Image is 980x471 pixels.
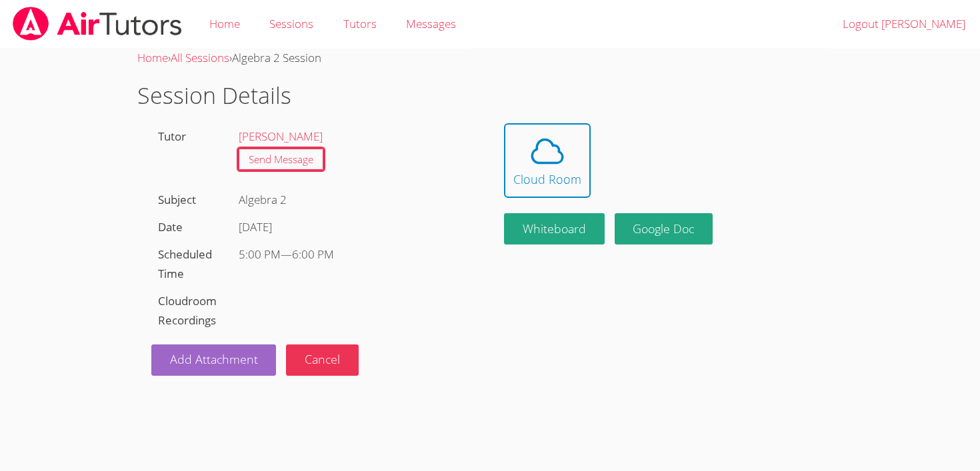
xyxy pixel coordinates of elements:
label: Cloudroom Recordings [158,293,217,328]
div: — [239,245,469,264]
span: Messages [406,16,456,31]
label: Tutor [158,129,186,144]
span: 6:00 PM [292,246,334,262]
a: [PERSON_NAME] [239,129,323,144]
div: Algebra 2 [233,187,476,214]
button: Cancel [286,344,359,376]
div: Cloud Room [513,170,581,189]
button: Cloud Room [504,123,591,198]
a: Add Attachment [151,344,277,376]
label: Date [158,219,183,235]
a: Send Message [239,149,323,171]
img: airtutors_banner-c4298cdbf04f3fff15de1276eac7730deb9818008684d7c2e4769d2f7ddbe033.png [11,7,183,41]
button: Whiteboard [504,213,605,244]
label: Scheduled Time [158,246,212,281]
div: [DATE] [239,218,469,237]
h1: Session Details [137,79,843,113]
div: › › [137,49,843,68]
span: 5:00 PM [239,246,281,262]
a: Google Doc [615,213,713,244]
label: Subject [158,192,196,207]
a: Home [137,50,168,65]
a: All Sessions [171,50,229,65]
span: Algebra 2 Session [232,50,321,65]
